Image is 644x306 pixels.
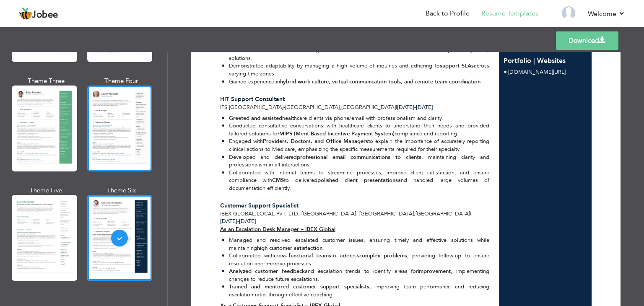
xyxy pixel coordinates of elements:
span: - [283,104,285,111]
li: Collaborated with cross-functional global teams to escalate unresolved technical issues, ensuring... [222,47,489,62]
li: Conducted consultative conversations with healthcare clients to understand their needs and provid... [222,122,489,137]
strong: cross-functional teams [274,252,331,259]
span: - [358,210,359,218]
span: - [237,218,239,225]
li: Collaborated with internal teams to streamline processes, improve client satisfaction, and ensure... [222,169,489,192]
img: Profile Img [562,6,575,20]
span: | [470,210,471,218]
strong: complex problems [359,252,407,259]
span: HIT Support Consultant [220,95,285,103]
span: , [340,104,341,111]
strong: Greeted and assisted [229,114,282,122]
a: Download [556,31,618,50]
span: Portfolio | Websites [504,56,566,65]
strong: Analyzed customer feedback [229,267,305,275]
strong: professional email communications to clients [297,153,421,161]
strong: improvement [418,267,451,275]
li: Collaborated with to address , providing follow-up to ensure resolution and improve processes. [222,252,489,267]
div: Theme Five [13,186,79,195]
span: [GEOGRAPHIC_DATA] [285,104,340,111]
strong: As an Escalation Desk Manager – IBEX Global [220,226,335,233]
strong: high customer satisfaction [257,244,322,252]
li: , improving team performance and reducing escalation rates through effective coaching. [222,283,489,298]
span: | [396,104,397,111]
strong: polished client presentations [317,176,398,184]
li: Managed and resolved escalated customer issues, ensuring timely and effective solutions while mai... [222,236,489,252]
span: [DATE] [397,104,416,111]
li: Engaged with to explain the importance of accurately reporting clinical actions to Medicare, emph... [222,137,489,153]
span: Ibex Global.Local Pvt. Ltd, [GEOGRAPHIC_DATA]. [220,210,358,218]
img: jobee.io [19,7,32,21]
li: Gained experience in . [222,78,489,86]
span: [DATE] [397,104,433,111]
span: [GEOGRAPHIC_DATA] [415,210,470,218]
span: [DATE] [220,218,256,225]
span: [GEOGRAPHIC_DATA] [341,104,396,111]
a: Resume Templates [481,9,538,18]
span: [GEOGRAPHIC_DATA] [359,210,414,218]
a: Back to Profile [426,9,470,18]
span: Jobee [32,10,58,20]
li: and escalation trends to identify areas for , implementing changes to reduce future escalations. [222,267,489,283]
a: [DOMAIN_NAME][URL] [508,68,566,76]
strong: hybrid work culture, virtual communication tools, and remote team coordination [280,78,480,86]
li: Demonstrated adaptability by managing a high volume of inquiries and adhering to across varying t... [222,62,489,78]
li: healthcare clients via phone/email with professionalism and clarity. [222,114,489,122]
strong: Providers, Doctors, and Office Managers [263,137,369,145]
strong: CMS [272,176,284,184]
span: [DATE] [220,218,239,225]
div: Theme Three [13,77,79,86]
span: , [414,210,415,218]
a: Welcome [588,9,625,19]
li: Developed and delivered , maintaining clarity and professionalism in all interactions. [222,153,489,169]
div: Theme Six [89,186,154,195]
strong: support SLAs [440,62,474,70]
strong: Trained and mentored customer support specialists [229,283,369,290]
span: - [414,104,416,111]
div: Theme Four [89,77,154,86]
a: Jobee [19,7,58,21]
strong: MIPS (Merit-Based Incentive Payment System) [279,130,395,137]
span: Customer Support Specialist [220,202,299,210]
span: IPS [GEOGRAPHIC_DATA] [220,104,283,111]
